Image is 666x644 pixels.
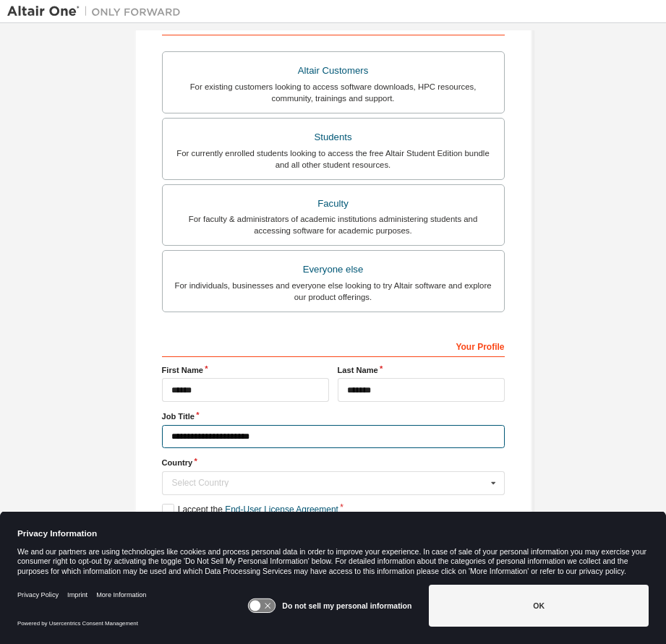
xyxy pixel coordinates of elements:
div: Altair Customers [171,61,495,81]
div: For currently enrolled students looking to access the free Altair Student Edition bundle and all ... [171,147,495,171]
img: Altair One [7,4,188,19]
div: For individuals, businesses and everyone else looking to try Altair software and explore our prod... [171,280,495,303]
div: Faculty [171,194,495,214]
div: For faculty & administrators of academic institutions administering students and accessing softwa... [171,213,495,236]
div: Your Profile [162,334,505,357]
label: Job Title [162,411,505,422]
label: Country [162,457,505,468]
div: For existing customers looking to access software downloads, HPC resources, community, trainings ... [171,81,495,104]
label: I accept the [162,504,338,516]
a: End-User License Agreement [225,505,338,515]
label: First Name [162,364,329,376]
label: Last Name [338,364,505,376]
div: Students [171,127,495,147]
div: Everyone else [171,259,495,280]
div: Select Country [172,478,487,487]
